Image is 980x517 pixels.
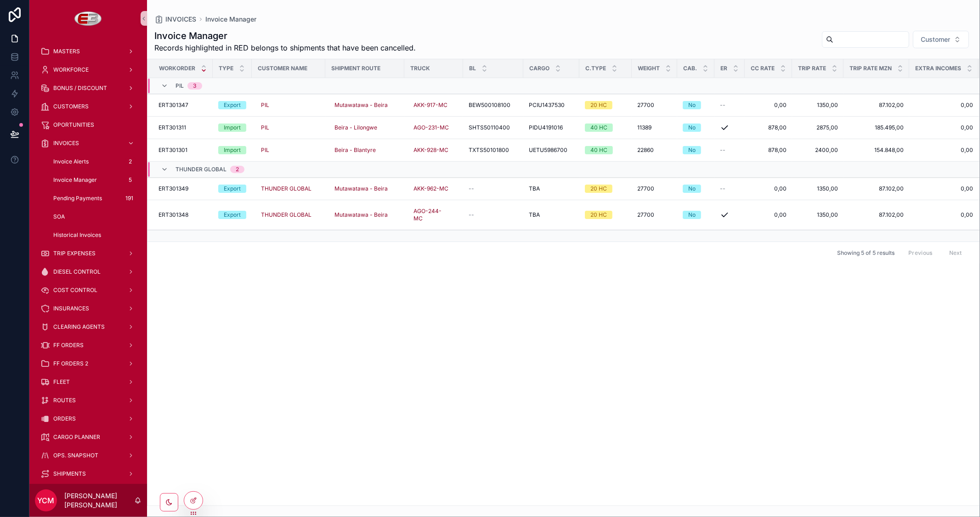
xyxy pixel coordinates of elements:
div: 3 [193,82,197,90]
span: Workorder [159,65,195,72]
span: PCIU1437530 [529,101,565,109]
a: FF ORDERS [35,337,142,354]
span: ROUTES [53,397,76,404]
span: ERT301311 [159,124,186,131]
div: 40 HC [590,146,607,154]
a: AGO-244-MC [410,204,458,226]
span: ERT301301 [159,146,187,154]
span: 0,00 [915,124,973,131]
a: BONUS / DISCOUNT [35,80,142,96]
a: MASTERS [35,43,142,60]
span: PIL [261,101,269,109]
a: BEW500108100 [469,101,518,109]
span: Mutawatawa - Beira [334,185,388,192]
span: -- [720,185,725,192]
span: CARGO PLANNER [53,433,100,441]
a: ERT301348 [159,211,207,219]
a: AGO-231-MC [410,120,458,135]
a: Mutawatawa - Beira [331,181,399,196]
a: 40 HC [585,146,626,154]
h1: Invoice Manager [154,29,416,42]
a: 1350,00 [798,185,838,192]
a: 27700 [637,185,672,192]
a: 87.102,00 [849,101,904,109]
span: -- [720,146,725,154]
a: SHTS50110400 [469,124,518,131]
img: App logo [74,11,102,26]
span: PIL [261,146,269,154]
a: Export [218,185,246,193]
a: THUNDER GLOBAL [257,181,320,196]
a: PIL [257,145,273,156]
div: Export [224,211,241,219]
span: TXTS50101800 [469,146,509,154]
span: ORDERS [53,415,76,422]
span: AKK-928-MC [414,146,448,154]
a: COST CONTROL [35,282,142,298]
span: YCM [38,495,55,506]
a: 0,00 [750,185,787,192]
span: OPS. SNAPSHOT [53,452,98,459]
a: ROUTES [35,392,142,409]
a: 20 HC [585,185,626,193]
a: TRIP EXPENSES [35,245,142,262]
a: Import [218,146,246,154]
span: 0,00 [915,185,973,192]
a: WORKFORCE [35,62,142,78]
a: FF ORDERS 2 [35,355,142,372]
a: No [683,146,709,154]
span: PIL [261,124,269,131]
span: Customer [921,35,950,44]
span: SHTS50110400 [469,124,510,131]
a: 27700 [637,101,672,109]
a: No [683,185,709,193]
a: 878,00 [750,146,787,154]
a: Beira - Blantyre [331,145,380,156]
a: PIDU4191016 [529,124,574,131]
button: Select Button [913,31,969,48]
a: 27700 [637,211,672,219]
div: Import [224,124,241,132]
a: THUNDER GLOBAL [257,209,315,220]
a: AKK-962-MC [410,181,458,196]
a: -- [469,185,518,192]
span: Beira - Lilongwe [334,124,377,131]
a: AKK-917-MC [410,100,451,111]
a: AGO-231-MC [410,122,453,133]
div: 40 HC [590,124,607,132]
a: PIL [257,122,273,133]
a: ERT301349 [159,185,207,192]
a: SHIPMENTS [35,466,142,482]
span: 878,00 [750,124,787,131]
a: Mutawatawa - Beira [331,209,391,220]
span: Customer Name [258,65,307,72]
div: No [688,101,696,109]
a: 20 HC [585,101,626,109]
div: Export [224,185,241,193]
div: No [688,124,696,132]
a: 0,00 [915,211,973,219]
a: AKK-917-MC [410,98,458,112]
a: Invoice Manager5 [46,172,142,188]
span: COST CONTROL [53,287,97,294]
span: Weight [638,65,660,72]
a: 0,00 [915,146,973,154]
a: PCIU1437530 [529,101,574,109]
a: AKK-962-MC [410,183,452,194]
span: SOA [53,213,65,220]
span: FF ORDERS [53,342,84,349]
span: ER [720,65,727,72]
a: Invoice Manager [205,15,256,24]
a: 22860 [637,146,672,154]
span: 0,00 [750,211,787,219]
a: 0,00 [915,101,973,109]
a: -- [720,146,739,154]
span: Extra Incomes [915,65,961,72]
span: AGO-231-MC [414,124,449,131]
a: -- [720,185,739,192]
span: WORKFORCE [53,66,89,73]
